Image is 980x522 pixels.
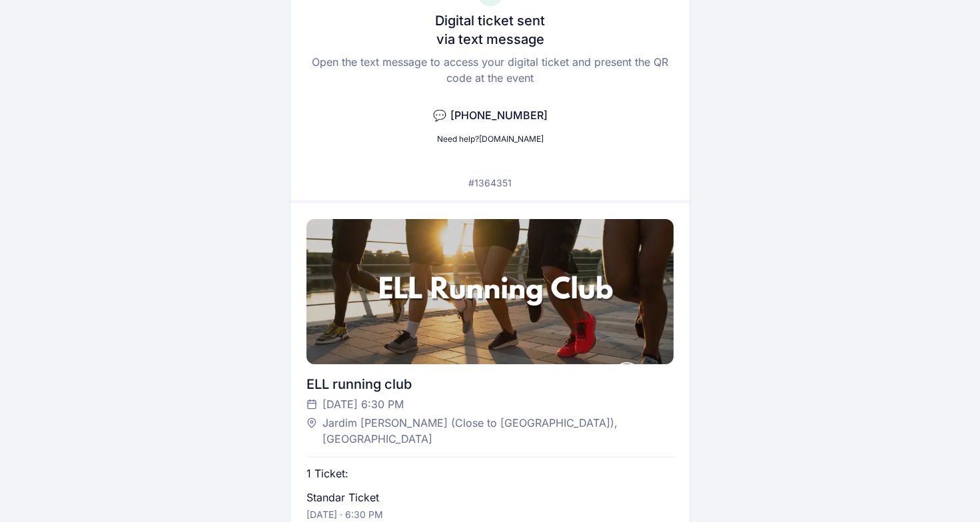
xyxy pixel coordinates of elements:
[450,109,548,122] span: [PHONE_NUMBER]
[306,508,383,521] p: [DATE] · 6:30 PM
[306,489,379,505] p: Standar Ticket
[468,176,512,190] p: #1364351
[433,109,446,122] span: 💬
[306,465,348,481] p: 1 Ticket:
[479,134,544,144] a: [DOMAIN_NAME]
[436,30,544,49] h3: via text message
[435,11,545,30] h3: Digital ticket sent
[306,375,674,393] div: ELL running club
[306,54,674,86] p: Open the text message to access your digital ticket and present the QR code at the event
[322,415,660,447] span: Jardim [PERSON_NAME] (Close to [GEOGRAPHIC_DATA]), [GEOGRAPHIC_DATA]
[322,396,404,412] span: [DATE] 6:30 PM
[437,134,479,144] span: Need help?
